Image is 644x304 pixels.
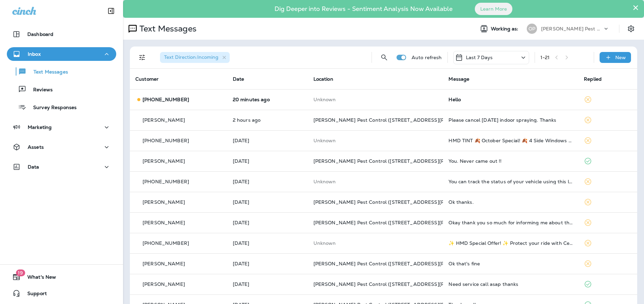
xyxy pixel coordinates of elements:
[448,261,573,266] div: Ok that's fine
[28,144,44,150] p: Assets
[313,97,438,102] p: This customer does not have a last location and the phone number they messaged is not assigned to...
[448,281,573,287] div: Need service call asap thanks
[448,138,573,143] div: HMD TINT 🍂 October Special! 🍂 4 Side Windows + Rear Window Ceramic Tint starting at just $299. En...
[615,55,626,60] p: New
[233,179,303,184] p: Sep 26, 2025 04:02 PM
[540,55,550,60] div: 1 - 21
[313,220,483,226] span: [PERSON_NAME] Pest Control ([STREET_ADDRESS][PERSON_NAME])
[137,24,197,34] p: Text Messages
[7,100,116,114] button: Survey Responses
[27,31,53,37] p: Dashboard
[233,76,244,82] span: Date
[255,8,472,10] p: Dig Deeper into Reviews - Sentiment Analysis Now Available
[233,97,303,102] p: Oct 2, 2025 10:07 AM
[625,23,637,35] button: Settings
[233,158,303,164] p: Sep 26, 2025 06:04 PM
[143,281,185,287] p: [PERSON_NAME]
[16,269,25,276] span: 19
[143,179,189,184] p: [PHONE_NUMBER]
[21,291,47,299] span: Support
[143,199,185,205] p: [PERSON_NAME]
[377,51,391,64] button: Search Messages
[313,158,483,164] span: [PERSON_NAME] Pest Control ([STREET_ADDRESS][PERSON_NAME])
[7,160,116,174] button: Data
[28,124,52,130] p: Marketing
[412,55,442,60] p: Auto refresh
[233,281,303,287] p: Sep 22, 2025 06:37 PM
[475,3,512,15] button: Learn More
[7,82,116,96] button: Reviews
[313,240,438,246] p: This customer does not have a last location and the phone number they messaged is not assigned to...
[102,4,121,18] button: Collapse Sidebar
[27,69,68,76] p: Text Messages
[632,2,639,13] button: Close
[26,105,77,111] p: Survey Responses
[448,199,573,205] div: Ok thanks.
[448,179,573,184] div: You can track the status of your vehicle using this link:https://discountti.re/4nWd7Ro
[313,179,438,184] p: This customer does not have a last location and the phone number they messaged is not assigned to...
[313,261,483,267] span: [PERSON_NAME] Pest Control ([STREET_ADDRESS][PERSON_NAME])
[233,138,303,143] p: Oct 1, 2025 10:12 AM
[313,117,483,123] span: [PERSON_NAME] Pest Control ([STREET_ADDRESS][PERSON_NAME])
[233,240,303,246] p: Sep 24, 2025 01:56 PM
[7,47,116,61] button: Inbox
[313,281,483,287] span: [PERSON_NAME] Pest Control ([STREET_ADDRESS][PERSON_NAME])
[466,55,493,60] p: Last 7 Days
[313,76,333,82] span: Location
[448,220,573,225] div: Okay thank you so much for informing me about this
[143,261,185,266] p: [PERSON_NAME]
[448,240,573,246] div: ✨ HMD Special Offer! ✨ Protect your ride with Ceramic Windshield Tint for just $125 (70% only). ⏳...
[135,76,159,82] span: Customer
[7,64,116,79] button: Text Messages
[313,199,483,205] span: [PERSON_NAME] Pest Control ([STREET_ADDRESS][PERSON_NAME])
[28,164,39,170] p: Data
[160,52,230,63] div: Text Direction:Incoming
[448,117,573,123] div: Please cancel tomorrow indoor spraying. Thanks
[7,140,116,154] button: Assets
[233,261,303,266] p: Sep 23, 2025 08:28 AM
[527,24,537,34] div: OP
[491,26,520,32] span: Working as:
[448,76,469,82] span: Message
[28,51,41,57] p: Inbox
[143,220,185,225] p: [PERSON_NAME]
[233,199,303,205] p: Sep 26, 2025 03:48 PM
[7,27,116,41] button: Dashboard
[7,287,116,300] button: Support
[541,26,603,31] p: [PERSON_NAME] Pest Control
[584,76,602,82] span: Replied
[7,120,116,134] button: Marketing
[143,240,189,246] p: [PHONE_NUMBER]
[135,51,149,64] button: Filters
[26,87,53,93] p: Reviews
[448,158,573,164] div: You. Never came out !!
[7,270,116,284] button: 19What's New
[143,97,189,102] p: [PHONE_NUMBER]
[448,97,573,102] div: Hello
[233,117,303,123] p: Oct 2, 2025 07:32 AM
[233,220,303,225] p: Sep 25, 2025 06:39 PM
[164,54,218,60] span: Text Direction : Incoming
[143,158,185,164] p: [PERSON_NAME]
[143,117,185,123] p: [PERSON_NAME]
[313,138,438,143] p: This customer does not have a last location and the phone number they messaged is not assigned to...
[21,274,56,282] span: What's New
[143,138,189,143] p: [PHONE_NUMBER]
